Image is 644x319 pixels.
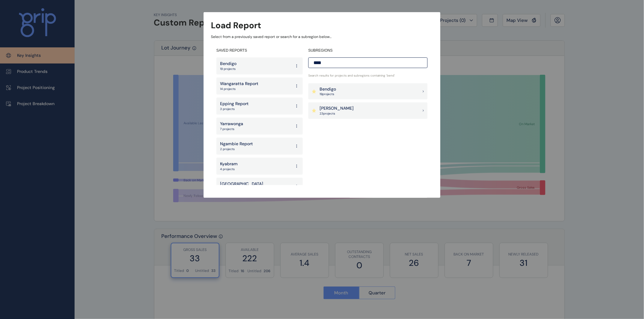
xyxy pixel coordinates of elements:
p: 19 projects [220,67,236,71]
p: Search results for projects and subregions containing ' bend ' [308,74,428,78]
p: [GEOGRAPHIC_DATA] [220,181,263,187]
p: 19 project s [320,92,336,96]
h4: SUBREGIONS [308,48,428,53]
p: 2 projects [220,147,253,151]
p: 4 projects [220,167,238,171]
p: Wangaratta Report [220,81,258,87]
p: Select from a previously saved report or search for a subregion below... [211,34,433,39]
p: Bendigo [320,86,336,92]
p: Ngambie Report [220,141,253,147]
h3: Load Report [211,19,261,31]
p: Epping Report [220,101,249,107]
p: 23 project s [320,111,354,116]
p: Kyabram [220,161,238,167]
p: Yarrawonga [220,121,243,127]
p: [PERSON_NAME] [320,105,354,111]
p: 7 projects [220,127,243,131]
p: Bendigo [220,61,236,67]
p: 3 projects [220,107,249,111]
p: 14 projects [220,87,258,91]
h4: SAVED REPORTS [216,48,303,53]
